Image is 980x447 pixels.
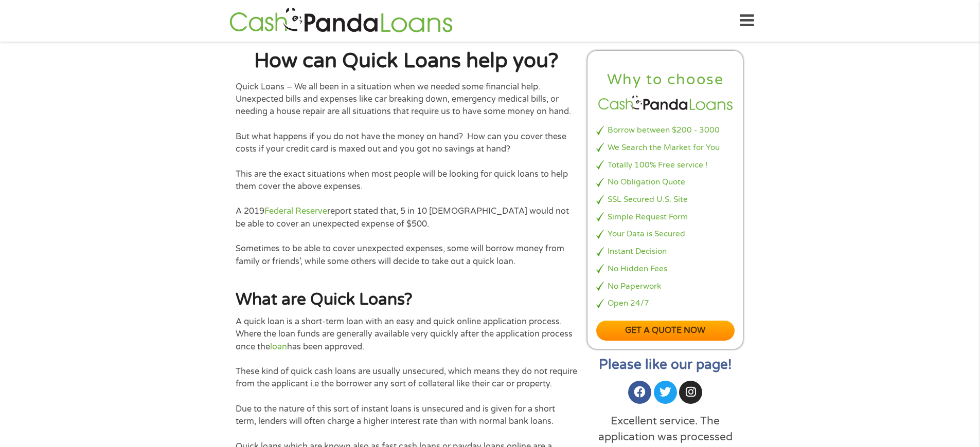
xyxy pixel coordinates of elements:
li: Instant Decision [596,246,735,257]
li: Simple Request Form [596,211,735,223]
h2: Why to choose [596,70,735,89]
li: Open 24/7 [596,297,735,309]
li: Totally 100% Free service ! [596,159,735,171]
p: These kind of quick cash loans are usually unsecured, which means they do not require from the ap... [236,365,577,390]
li: We Search the Market for You [596,142,735,154]
li: Borrow between $200 - 3000 [596,124,735,136]
h2: Please like our page!​ [586,358,744,371]
li: SSL Secured U.S. Site [596,194,735,206]
p: This are the exact situations when most people will be looking for quick loans to help them cover... [236,168,577,193]
p: Quick Loans – We all been in a situation when we needed some financial help. Unexpected bills and... [236,81,577,118]
img: GetLoanNow Logo [226,6,456,35]
p: Due to the nature of this sort of instant loans is unsecured and is given for a short term, lende... [236,403,577,428]
p: But what happens if you do not have the money on hand? How can you cover these costs if your cred... [236,131,577,156]
li: No Obligation Quote [596,176,735,188]
li: No Hidden Fees [596,263,735,275]
p: A 2019 report stated that, 5 in 10 [DEMOGRAPHIC_DATA] would not be able to cover an unexpected ex... [236,205,577,230]
p: A quick loan is a short-term loan with an easy and quick online application process. Where the lo... [236,315,577,353]
h2: What are Quick Loans? [236,289,577,310]
a: Get a quote now [596,321,735,341]
a: loan [270,342,287,352]
h1: How can Quick Loans help you? [236,51,577,71]
li: No Paperwork [596,281,735,292]
a: Federal Reserve [264,206,327,216]
p: Sometimes to be able to cover unexpected expenses, some will borrow money from family or friends’... [236,243,577,268]
li: Your Data is Secured [596,228,735,240]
